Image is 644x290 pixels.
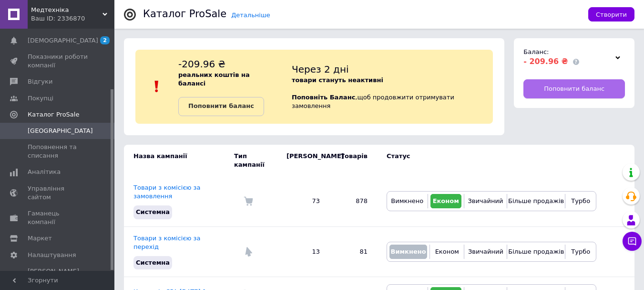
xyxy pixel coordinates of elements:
[143,9,226,19] div: Каталог ProSale
[523,48,549,55] span: Баланс:
[28,36,98,45] span: [DEMOGRAPHIC_DATA]
[435,248,459,255] span: Економ
[28,168,61,176] span: Аналітика
[28,127,93,135] span: [GEOGRAPHIC_DATA]
[100,36,110,44] span: 2
[277,226,329,277] td: 13
[433,197,459,204] span: Економ
[28,184,88,202] span: Управління сайтом
[31,6,102,14] span: Медтехніка
[231,11,270,19] a: Детальніше
[329,176,377,226] td: 878
[391,197,423,204] span: Вимкнено
[28,143,88,160] span: Поповнення та списання
[510,194,562,208] button: Більше продажів
[508,248,564,255] span: Більше продажів
[31,14,114,23] div: Ваш ID: 2336870
[133,184,200,200] a: Товари з комісією за замовлення
[28,53,88,70] span: Показники роботи компанії
[292,76,383,84] b: товари стануть неактивні
[389,194,425,208] button: Вимкнено
[430,194,461,208] button: Економ
[510,245,562,259] button: Більше продажів
[596,11,627,18] span: Створити
[28,94,53,103] span: Покупці
[292,57,493,116] div: , щоб продовжити отримувати замовлення
[389,245,427,259] button: Вимкнено
[277,176,329,226] td: 73
[468,197,503,204] span: Звичайний
[28,251,76,259] span: Налаштування
[292,64,349,75] span: Через 2 дні
[329,145,377,176] td: Товарів
[508,197,564,204] span: Більше продажів
[292,94,355,101] b: Поповніть Баланс
[390,248,426,255] span: Вимкнено
[623,232,642,251] button: Чат з покупцем
[28,234,52,243] span: Маркет
[244,196,253,206] img: Комісія за замовлення
[468,248,503,255] span: Звичайний
[571,197,590,204] span: Турбо
[244,247,253,257] img: Комісія за перехід
[28,209,88,226] span: Гаманець компанії
[136,259,170,266] span: Системна
[523,79,625,98] a: Поповнити баланс
[544,85,604,93] span: Поповнити баланс
[188,102,254,109] b: Поповнити баланс
[568,245,593,259] button: Турбо
[234,145,277,176] td: Тип кампанії
[568,194,593,208] button: Турбо
[178,58,225,70] span: -209.96 ₴
[150,79,164,94] img: :exclamation:
[377,145,596,176] td: Статус
[467,245,504,259] button: Звичайний
[136,208,170,215] span: Системна
[571,248,590,255] span: Турбо
[178,71,250,87] b: реальних коштів на балансі
[28,77,52,86] span: Відгуки
[432,245,461,259] button: Економ
[178,97,264,116] a: Поповнити баланс
[523,57,568,66] span: - 209.96 ₴
[467,194,504,208] button: Звичайний
[124,145,234,176] td: Назва кампанії
[28,110,79,119] span: Каталог ProSale
[588,7,634,21] button: Створити
[133,235,200,250] a: Товари з комісією за перехід
[329,226,377,277] td: 81
[277,145,329,176] td: [PERSON_NAME]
